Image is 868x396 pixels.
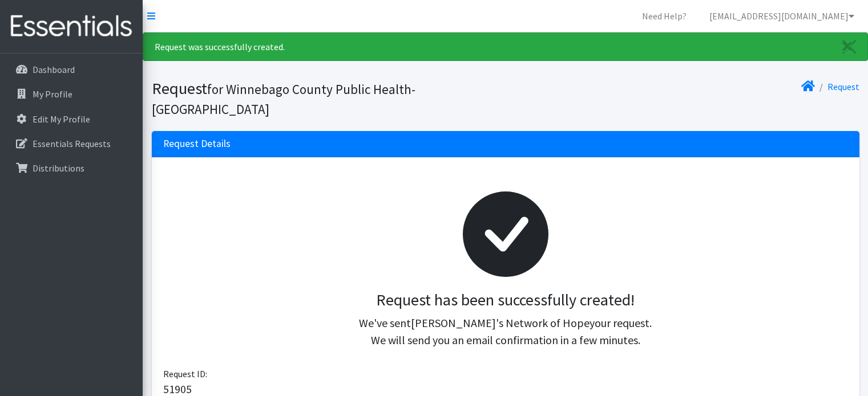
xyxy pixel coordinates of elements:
span: Request ID: [163,368,207,379]
a: Need Help? [633,5,696,27]
a: Dashboard [5,58,138,81]
a: Request [827,81,859,92]
a: My Profile [5,83,138,105]
img: HumanEssentials [5,7,138,46]
p: Essentials Requests [33,138,111,149]
h3: Request has been successfully created! [172,291,839,310]
p: My Profile [33,88,72,100]
a: Edit My Profile [5,108,138,130]
h3: Request Details [163,138,231,150]
span: [PERSON_NAME]'s Network of Hope [411,316,590,330]
p: Distributions [33,162,84,174]
a: Essentials Requests [5,132,138,155]
p: We've sent your request. We will send you an email confirmation in a few minutes. [172,315,839,349]
p: Edit My Profile [33,113,90,125]
a: Close [831,33,867,60]
p: Dashboard [33,64,75,75]
small: for Winnebago County Public Health-[GEOGRAPHIC_DATA] [152,81,415,117]
div: Request was successfully created. [143,32,868,61]
a: [EMAIL_ADDRESS][DOMAIN_NAME] [700,5,863,27]
a: Distributions [5,157,138,179]
h1: Request [152,79,502,118]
